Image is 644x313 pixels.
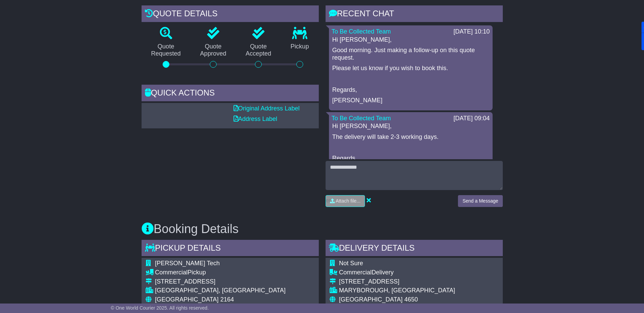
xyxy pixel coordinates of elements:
[142,222,503,236] h3: Booking Details
[332,28,391,35] a: To Be Collected Team
[111,305,209,311] span: © One World Courier 2025. All rights reserved.
[339,260,363,267] span: Not Sure
[332,65,489,72] p: Please let us know if you wish to book this.
[281,43,318,50] p: Pickup
[142,43,190,58] p: Quote Requested
[326,240,503,258] div: Delivery Details
[458,195,502,207] button: Send a Message
[339,296,403,303] span: [GEOGRAPHIC_DATA]
[404,296,418,303] span: 4650
[155,287,286,294] div: [GEOGRAPHIC_DATA], [GEOGRAPHIC_DATA]
[454,28,490,36] div: [DATE] 10:10
[332,123,489,130] p: Hi [PERSON_NAME],
[142,240,319,258] div: Pickup Details
[332,36,489,44] p: Hi [PERSON_NAME],
[155,296,219,303] span: [GEOGRAPHIC_DATA]
[332,115,391,122] a: To Be Collected Team
[155,278,286,286] div: [STREET_ADDRESS]
[190,43,236,58] p: Quote Approved
[332,97,489,104] p: [PERSON_NAME]
[339,269,372,276] span: Commercial
[142,5,319,24] div: Quote Details
[332,47,489,61] p: Good morning. Just making a follow-up on this quote request.
[326,5,503,24] div: RECENT CHAT
[339,278,455,286] div: [STREET_ADDRESS]
[236,43,281,58] p: Quote Accepted
[234,116,277,122] a: Address Label
[220,296,234,303] span: 2164
[339,287,455,294] div: MARYBOROUGH, [GEOGRAPHIC_DATA]
[142,85,319,103] div: Quick Actions
[155,260,220,267] span: [PERSON_NAME] Tech
[155,269,188,276] span: Commercial
[155,269,286,276] div: Pickup
[332,133,489,141] p: The delivery will take 2-3 working days.
[234,105,300,112] a: Original Address Label
[454,115,490,122] div: [DATE] 09:04
[339,269,455,276] div: Delivery
[332,86,489,94] p: Regards,
[332,155,489,162] p: Regards,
